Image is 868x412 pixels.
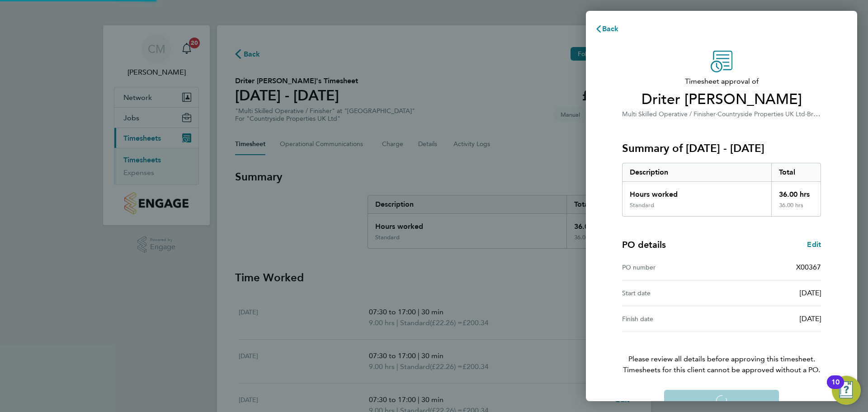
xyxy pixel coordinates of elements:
span: · [805,110,807,118]
div: PO number [622,262,722,273]
div: Finish date [622,313,722,324]
button: Back [586,20,628,38]
span: Edit [807,240,821,249]
span: Driter [PERSON_NAME] [622,90,821,109]
div: Start date [622,288,722,298]
span: Countryside Properties UK Ltd [717,110,805,118]
h3: Summary of [DATE] - [DATE] [622,141,821,156]
span: Multi Skilled Operative / Finisher [622,110,716,118]
span: · [716,110,717,118]
div: Standard [630,202,654,209]
div: [DATE] [722,288,821,298]
a: Edit [807,239,821,250]
button: Open Resource Center, 10 new notifications [832,376,861,405]
span: Brackley Golf Club [807,109,860,118]
h4: PO details [622,238,666,251]
p: Please review all details before approving this timesheet. [611,332,832,375]
span: Timesheets for this client cannot be approved without a PO. [611,365,832,375]
span: Back [602,24,619,33]
div: Hours worked [623,182,771,202]
div: 36.00 hrs [771,202,821,216]
span: Timesheet approval of [622,76,821,87]
div: Summary of 15 - 21 Sep 2025 [622,163,821,217]
div: Total [771,163,821,181]
span: X00367 [796,263,821,271]
div: 10 [831,382,840,394]
div: Description [623,163,771,181]
div: 36.00 hrs [771,182,821,202]
div: [DATE] [722,313,821,324]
